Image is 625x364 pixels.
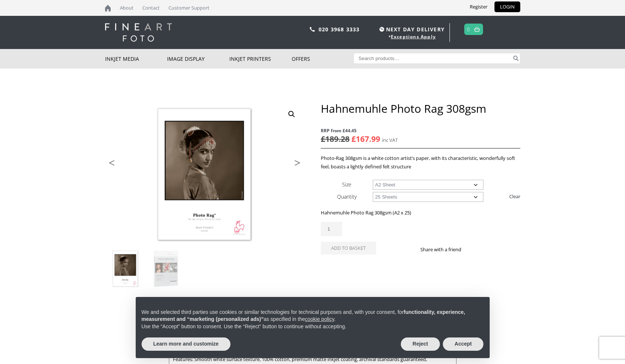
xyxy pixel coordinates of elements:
span: £ [351,134,356,144]
a: Register [464,1,493,12]
img: facebook sharing button [470,246,476,252]
img: Hahnemuhle Photo Rag 308gsm [105,102,304,249]
a: cookie policy [305,316,334,322]
a: Clear options [509,190,520,202]
input: Search products… [354,53,512,63]
bdi: 167.99 [351,134,380,144]
a: Exceptions Apply [391,34,436,40]
img: time.svg [379,27,384,32]
img: email sharing button [488,246,494,252]
p: Use the “Accept” button to consent. Use the “Reject” button to continue without accepting. [142,323,484,330]
a: Inkjet Printers [229,49,292,69]
p: Share with a friend [420,245,470,254]
a: Inkjet Media [105,49,167,69]
p: Photo-Rag 308gsm is a white cotton artist’s paper, with its characteristic, wonderfully soft feel... [321,154,520,171]
img: twitter sharing button [479,246,485,252]
button: Learn more and customize [142,337,230,351]
label: Size [342,181,351,188]
strong: functionality, experience, measurement and “marketing (personalized ads)” [142,309,465,322]
a: Image Display [167,49,229,69]
p: We and selected third parties use cookies or similar technologies for technical purposes and, wit... [142,309,484,323]
a: View full-screen image gallery [285,108,298,121]
button: Search [512,53,520,63]
span: NEXT DAY DELIVERY [378,25,445,34]
span: £ [321,134,325,144]
img: phone.svg [310,27,315,32]
a: 020 3968 3333 [319,26,360,33]
p: Hahnemuhle Photo Rag 308gsm (A2 x 25) [321,209,520,217]
img: Hahnemuhle Photo Rag 308gsm - Image 2 [146,249,186,289]
img: basket.svg [474,27,480,32]
a: Offers [292,49,354,69]
a: LOGIN [494,1,520,12]
label: Quantity [337,193,357,200]
input: Product quantity [321,222,342,236]
span: RRP from £44.45 [321,126,520,135]
button: Reject [401,337,440,351]
img: logo-white.svg [105,23,172,42]
bdi: 189.28 [321,134,350,144]
div: Notice [130,291,496,364]
h1: Hahnemuhle Photo Rag 308gsm [321,102,520,115]
button: Add to basket [321,242,376,255]
button: Accept [443,337,484,351]
a: 0 [467,24,470,35]
img: Hahnemuhle Photo Rag 308gsm [105,249,145,289]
